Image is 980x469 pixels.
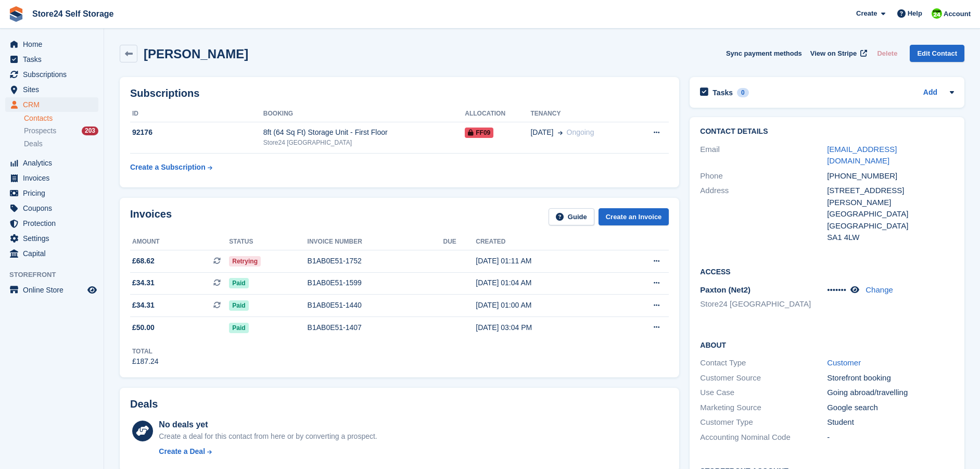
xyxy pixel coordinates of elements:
[944,9,971,19] span: Account
[24,126,56,136] span: Prospects
[159,446,377,457] a: Create a Deal
[86,284,98,296] a: Preview store
[827,220,954,232] div: [GEOGRAPHIC_DATA]
[229,234,307,250] th: Status
[923,87,937,99] a: Add
[23,52,85,67] span: Tasks
[700,339,954,350] h2: About
[130,87,669,99] h2: Subscriptions
[700,298,827,310] li: Store24 [GEOGRAPHIC_DATA]
[806,45,869,62] a: View on Stripe
[476,300,615,311] div: [DATE] 01:00 AM
[856,8,877,19] span: Create
[24,139,43,149] span: Deals
[229,256,261,267] span: Retrying
[737,88,749,97] div: 0
[932,8,942,19] img: Robert Sears
[827,358,861,367] a: Customer
[700,357,827,369] div: Contact Type
[263,127,465,138] div: 8ft (64 Sq Ft) Storage Unit - First Floor
[476,234,615,250] th: Created
[827,208,954,220] div: [GEOGRAPHIC_DATA]
[700,128,954,136] h2: Contact Details
[700,416,827,428] div: Customer Type
[827,387,954,399] div: Going abroad/travelling
[810,48,857,59] span: View on Stripe
[530,106,633,122] th: Tenancy
[159,446,205,457] div: Create a Deal
[130,234,229,250] th: Amount
[549,208,594,225] a: Guide
[308,234,443,250] th: Invoice number
[5,201,98,216] a: menu
[5,52,98,67] a: menu
[23,231,85,246] span: Settings
[24,138,98,149] a: Deals
[308,277,443,288] div: B1AB0E51-1599
[443,234,476,250] th: Due
[465,128,493,138] span: FF09
[700,387,827,399] div: Use Case
[5,216,98,231] a: menu
[5,97,98,112] a: menu
[726,45,802,62] button: Sync payment methods
[159,419,377,431] div: No deals yet
[308,300,443,311] div: B1AB0E51-1440
[700,372,827,384] div: Customer Source
[23,37,85,52] span: Home
[827,232,954,244] div: SA1 4LW
[5,156,98,170] a: menu
[700,402,827,414] div: Marketing Source
[23,283,85,297] span: Online Store
[23,67,85,82] span: Subscriptions
[132,356,159,367] div: £187.24
[144,47,248,61] h2: [PERSON_NAME]
[827,432,954,443] div: -
[866,285,893,294] a: Change
[700,144,827,167] div: Email
[28,5,118,22] a: Store24 Self Storage
[130,398,158,410] h2: Deals
[130,127,263,138] div: 92176
[5,231,98,246] a: menu
[132,347,159,356] div: Total
[23,97,85,112] span: CRM
[700,266,954,276] h2: Access
[873,45,901,62] button: Delete
[82,126,98,135] div: 203
[908,8,922,19] span: Help
[700,170,827,182] div: Phone
[23,156,85,170] span: Analytics
[130,208,172,225] h2: Invoices
[23,171,85,185] span: Invoices
[530,127,553,138] span: [DATE]
[308,322,443,333] div: B1AB0E51-1407
[24,125,98,136] a: Prospects 203
[23,186,85,200] span: Pricing
[567,128,594,136] span: Ongoing
[23,246,85,261] span: Capital
[712,88,733,97] h2: Tasks
[229,300,248,311] span: Paid
[5,171,98,185] a: menu
[827,285,846,294] span: •••••••
[132,256,155,267] span: £68.62
[132,322,155,333] span: £50.00
[910,45,964,62] a: Edit Contact
[599,208,669,225] a: Create an Invoice
[700,285,750,294] span: Paxton (Net2)
[700,432,827,443] div: Accounting Nominal Code
[827,185,954,208] div: [STREET_ADDRESS][PERSON_NAME]
[827,145,897,166] a: [EMAIL_ADDRESS][DOMAIN_NAME]
[132,277,155,288] span: £34.31
[5,37,98,52] a: menu
[229,278,248,288] span: Paid
[5,82,98,97] a: menu
[159,431,377,442] div: Create a deal for this contact from here or by converting a prospect.
[24,113,98,123] a: Contacts
[5,186,98,200] a: menu
[5,246,98,261] a: menu
[476,256,615,267] div: [DATE] 01:11 AM
[229,323,248,333] span: Paid
[5,67,98,82] a: menu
